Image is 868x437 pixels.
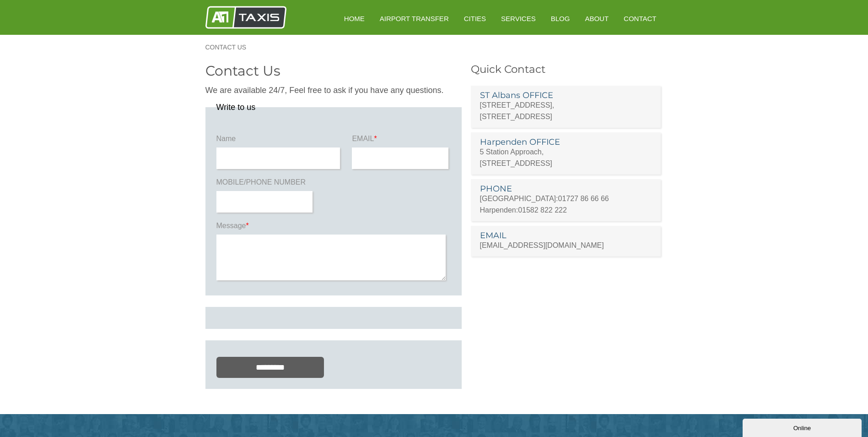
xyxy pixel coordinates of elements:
[480,138,652,146] h3: Harpenden OFFICE
[480,193,652,204] p: [GEOGRAPHIC_DATA]:
[216,221,451,235] label: Message
[578,7,615,30] a: About
[743,417,863,437] iframe: chat widget
[480,241,604,249] a: [EMAIL_ADDRESS][DOMAIN_NAME]
[216,177,315,191] label: MOBILE/PHONE NUMBER
[545,7,577,30] a: Blog
[205,85,462,96] p: We are available 24/7, Feel free to ask if you have any questions.
[216,103,256,111] legend: Write to us
[480,185,652,193] h3: PHONE
[480,99,652,122] p: [STREET_ADDRESS], [STREET_ADDRESS]
[338,7,371,30] a: HOME
[205,6,286,29] img: A1 Taxis
[480,91,652,99] h3: ST Albans OFFICE
[617,7,663,30] a: Contact
[216,134,343,147] label: Name
[495,7,542,30] a: Services
[480,204,652,216] p: Harpenden:
[373,7,455,30] a: Airport Transfer
[558,195,609,202] a: 01727 86 66 66
[458,7,492,30] a: Cities
[205,64,462,78] h2: Contact Us
[471,64,663,75] h3: Quick Contact
[480,146,652,169] p: 5 Station Approach, [STREET_ADDRESS]
[205,44,256,50] a: Contact Us
[480,231,652,240] h3: EMAIL
[518,206,567,214] a: 01582 822 222
[352,134,450,147] label: EMAIL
